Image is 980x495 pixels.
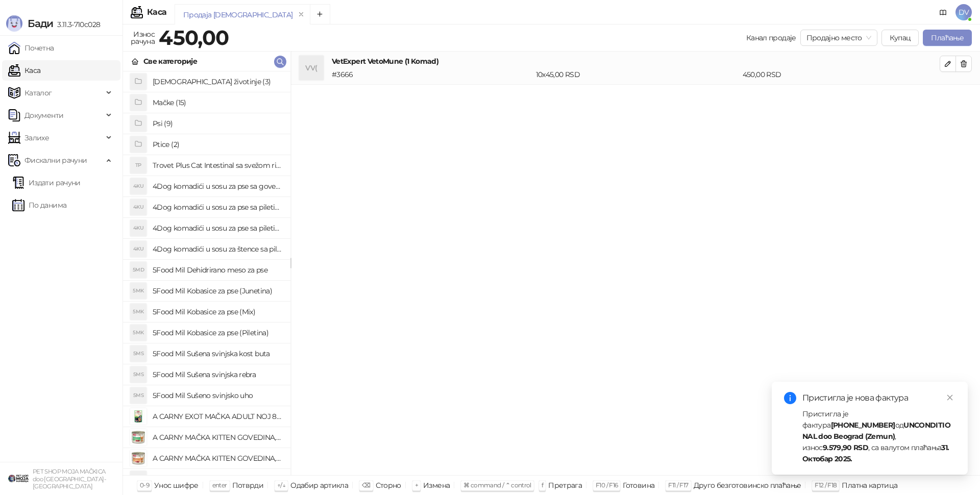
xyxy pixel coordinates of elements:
h4: 4Dog komadići u sosu za pse sa govedinom (100g) [153,178,282,194]
a: Издати рачуни [12,172,81,193]
span: Бади [28,17,53,30]
div: 4KU [130,241,146,257]
span: F10 / F16 [596,481,618,489]
div: 5MS [130,366,146,383]
div: Пристигла је нова фактура [802,392,955,404]
img: Slika [130,450,146,466]
h4: A CARNY MAČKA KITTEN GOVEDINA,TELETINA I PILETINA 200g [153,450,282,466]
div: Све категорије [143,56,197,67]
a: Почетна [8,38,54,58]
h4: Psi (9) [153,115,282,132]
div: Износ рачуна [129,28,157,48]
img: Slika [130,408,146,425]
div: 4KU [130,220,146,236]
h4: A CARNY EXOT MAČKA ADULT NOJ 85g [153,408,282,425]
a: Close [944,392,955,403]
div: # 3666 [330,69,534,80]
div: VV( [299,56,324,80]
span: F12 / F18 [815,481,837,489]
button: remove [295,10,308,19]
div: 5MS [130,345,146,362]
h4: 4Dog komadići u sosu za pse sa piletinom (100g) [153,199,282,215]
h4: 5Food Mil Sušena svinjska rebra [153,366,282,383]
div: 5MK [130,283,146,299]
h4: 5Food Mil Sušeno svinjsko uho [153,387,282,404]
span: Каталог [24,83,52,103]
strong: [PHONE_NUMBER] [831,420,895,430]
span: DV [955,4,972,20]
h4: ADIVA Biotic Powder (1 kesica) [153,471,282,487]
span: ↑/↓ [277,481,285,489]
span: f [542,481,543,489]
div: 4KU [130,199,146,215]
h4: 5Food Mil Kobasice za pse (Piletina) [153,325,282,341]
div: Друго безготовинско плаћање [694,479,801,492]
span: ⌫ [362,481,370,489]
small: PET SHOP MOJA MAČKICA doo [GEOGRAPHIC_DATA]-[GEOGRAPHIC_DATA] [33,468,106,490]
div: TP [130,157,146,174]
h4: 5Food Mil Sušena svinjska kost buta [153,345,282,362]
h4: 5Food Mil Dehidrirano meso za pse [153,262,282,278]
div: Одабир артикла [290,479,348,492]
span: Фискални рачуни [24,150,87,170]
h4: Mačke (15) [153,94,282,111]
h4: [DEMOGRAPHIC_DATA] životinje (3) [153,73,282,90]
div: grid [123,71,290,475]
div: Претрага [548,479,582,492]
div: Сторно [376,479,401,492]
span: 3.11.3-710c028 [53,20,100,29]
div: Унос шифре [154,479,199,492]
h4: Trovet Plus Cat Intestinal sa svežom ribom (85g) [153,157,282,174]
span: enter [212,481,227,489]
span: + [415,481,418,489]
h4: A CARNY MAČKA KITTEN GOVEDINA,PILETINA I ZEC 200g [153,429,282,445]
div: 4KU [130,178,146,194]
div: 10 x 45,00 RSD [534,69,741,80]
strong: UNCONDITIONAL doo Beograd (Zemun) [802,420,950,441]
button: Купац [881,30,919,46]
img: Logo [6,15,22,32]
span: 0-9 [140,481,149,489]
h4: 5Food Mil Kobasice za pse (Junetina) [153,283,282,299]
img: Slika [130,429,146,445]
span: Залихе [24,128,49,148]
a: Документација [935,4,951,20]
div: Измена [423,479,450,492]
span: F11 / F17 [668,481,688,489]
span: close [946,394,953,401]
h4: VetExpert VetoMune (1 Komad) [332,56,940,67]
div: 5MK [130,325,146,341]
div: 5MS [130,387,146,404]
div: Продаја [DEMOGRAPHIC_DATA] [183,9,292,20]
span: info-circle [784,392,796,404]
div: Каса [147,8,166,16]
a: По данима [12,195,66,215]
button: Add tab [310,4,330,24]
div: Платна картица [842,479,897,492]
div: ABP [130,471,146,487]
h4: 4Dog komadići u sosu za štence sa piletinom (100g) [153,241,282,257]
span: ⌘ command / ⌃ control [463,481,531,489]
span: Продајно место [806,30,871,45]
div: 450,00 RSD [741,69,942,80]
h4: 4Dog komadići u sosu za pse sa piletinom i govedinom (4x100g) [153,220,282,236]
div: Потврди [232,479,264,492]
strong: 9.579,90 RSD [823,443,868,452]
div: Готовина [623,479,654,492]
div: 5MK [130,304,146,320]
strong: 450,00 [159,25,229,50]
div: Пристигла је фактура од , износ , са валутом плаћања [802,408,955,464]
h4: Ptice (2) [153,136,282,153]
img: 64x64-companyLogo-9f44b8df-f022-41eb-b7d6-300ad218de09.png [8,468,29,489]
div: 5MD [130,262,146,278]
div: Канал продаје [746,32,796,43]
span: Документи [24,105,63,126]
h4: 5Food Mil Kobasice za pse (Mix) [153,304,282,320]
button: Плаћање [923,30,972,46]
a: Каса [8,60,40,81]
